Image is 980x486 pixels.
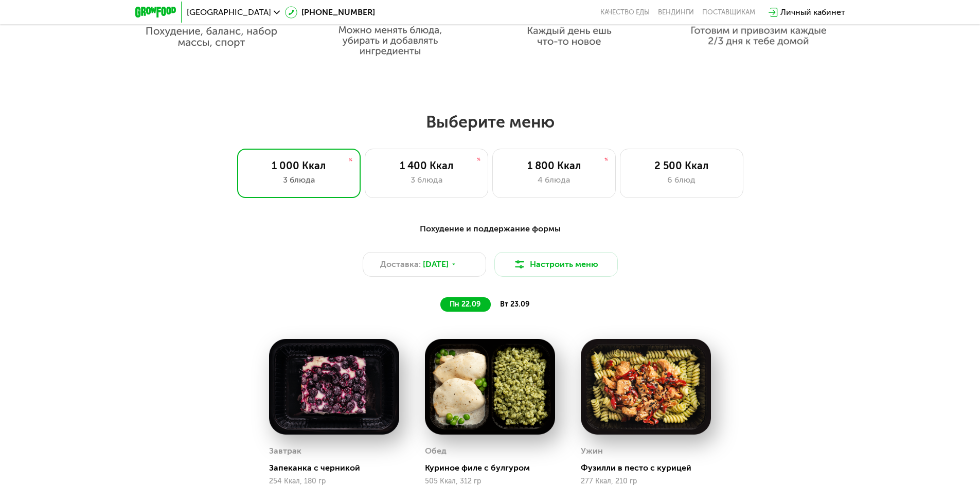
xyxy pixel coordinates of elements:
div: Куриное филе с булгуром [425,463,563,473]
div: 1 400 Ккал [376,159,477,172]
div: 2 500 Ккал [631,159,733,172]
div: 4 блюда [503,174,605,186]
div: Личный кабинет [780,6,845,19]
div: 6 блюд [631,174,733,186]
div: Завтрак [269,443,301,459]
span: вт 23.09 [500,300,529,309]
span: [DATE] [423,258,449,271]
div: 1 000 Ккал [248,159,350,172]
div: 3 блюда [248,174,350,186]
span: [GEOGRAPHIC_DATA] [187,8,271,16]
div: Фузилли в песто с курицей [581,463,719,473]
div: поставщикам [702,8,755,16]
div: 3 блюда [376,174,477,186]
div: Похудение и поддержание формы [186,223,795,236]
div: 277 Ккал, 210 гр [581,477,711,485]
div: 1 800 Ккал [503,159,605,172]
a: [PHONE_NUMBER] [285,6,375,19]
div: Запеканка с черникой [269,463,407,473]
div: 254 Ккал, 180 гр [269,477,399,485]
h2: Выберите меню [33,112,947,132]
button: Настроить меню [494,252,618,277]
a: Качество еды [600,8,650,16]
div: Обед [425,443,447,459]
span: пн 22.09 [450,300,480,309]
div: 505 Ккал, 312 гр [425,477,555,485]
span: Доставка: [380,258,421,271]
div: Ужин [581,443,603,459]
a: Вендинги [658,8,694,16]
